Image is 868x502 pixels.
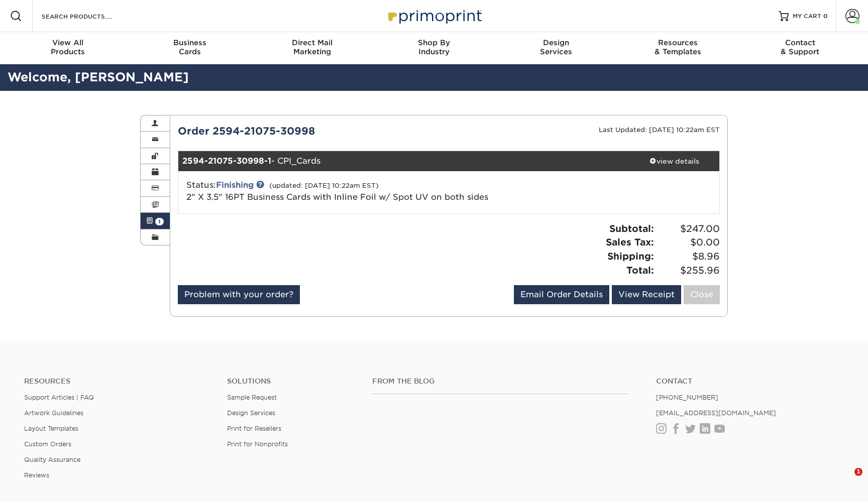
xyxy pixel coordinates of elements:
[227,440,288,448] a: Print for Nonprofits
[186,192,488,202] a: 2" X 3.5" 16PT Business Cards with Inline Foil w/ Spot UV on both sides
[178,285,300,304] a: Problem with your order?
[384,5,484,27] img: Primoprint
[7,32,129,64] a: View AllProducts
[227,409,275,417] a: Design Services
[41,10,139,22] input: SEARCH PRODUCTS.....
[251,38,373,47] span: Direct Mail
[609,223,654,234] strong: Subtotal:
[373,38,495,56] div: Industry
[599,126,720,134] small: Last Updated: [DATE] 10:22am EST
[7,38,129,56] div: Products
[656,377,844,386] a: Contact
[739,32,861,64] a: Contact& Support
[626,265,654,276] strong: Total:
[24,456,80,463] a: Quality Assurance
[24,425,78,432] a: Layout Templates
[657,264,720,278] span: $255.96
[793,12,821,21] span: MY CART
[834,468,858,492] iframe: Intercom live chat
[178,151,629,171] div: - CPI_Cards
[179,179,539,203] div: Status:
[854,468,862,476] span: 1
[607,250,654,262] strong: Shipping:
[129,38,251,47] span: Business
[514,285,609,304] a: Email Order Details
[7,38,129,47] span: View All
[656,394,718,401] a: [PHONE_NUMBER]
[495,38,617,56] div: Services
[617,38,739,56] div: & Templates
[606,236,654,247] strong: Sales Tax:
[495,38,617,47] span: Design
[24,440,71,448] a: Custom Orders
[629,151,719,171] a: view details
[372,377,629,386] h4: From the Blog
[251,38,373,56] div: Marketing
[141,213,170,229] a: 1
[629,156,719,166] div: view details
[227,394,277,401] a: Sample Request
[495,32,617,64] a: DesignServices
[216,180,254,190] a: Finishing
[24,409,83,417] a: Artwork Guidelines
[823,13,828,20] span: 0
[657,222,720,236] span: $247.00
[684,285,720,304] a: Close
[617,38,739,47] span: Resources
[739,38,861,47] span: Contact
[656,409,776,417] a: [EMAIL_ADDRESS][DOMAIN_NAME]
[617,32,739,64] a: Resources& Templates
[373,38,495,47] span: Shop By
[227,377,357,386] h4: Solutions
[373,32,495,64] a: Shop ByIndustry
[155,218,164,225] span: 1
[170,123,449,139] div: Order 2594-21075-30998
[251,32,373,64] a: Direct MailMarketing
[129,38,251,56] div: Cards
[269,182,379,189] small: (updated: [DATE] 10:22am EST)
[612,285,681,304] a: View Receipt
[129,32,251,64] a: BusinessCards
[24,394,94,401] a: Support Articles | FAQ
[227,425,281,432] a: Print for Resellers
[657,235,720,249] span: $0.00
[739,38,861,56] div: & Support
[24,377,212,386] h4: Resources
[182,156,271,166] strong: 2594-21075-30998-1
[657,249,720,264] span: $8.96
